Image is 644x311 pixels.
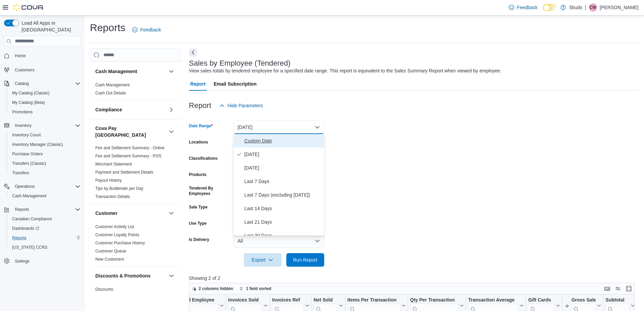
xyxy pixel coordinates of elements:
[95,146,165,150] a: Fee and Settlement Summary - Online
[95,194,130,199] a: Transaction Details
[9,150,80,158] span: Purchase Orders
[15,81,29,86] span: Catalog
[12,170,29,176] span: Transfers
[7,233,83,243] button: Reports
[286,253,324,267] button: Run Report
[170,297,218,304] div: Tendered Employee
[12,80,31,88] button: Catalog
[95,241,145,245] a: Customer Purchase History
[95,287,113,292] span: Discounts
[237,285,274,293] button: 1 field sorted
[12,90,50,96] span: My Catalog (Classic)
[9,140,66,149] a: Inventory Manager (Classic)
[189,185,231,196] label: Tendered By Employees
[199,286,233,291] span: 2 columns hidden
[189,59,291,67] h3: Sales by Employee (Tendered)
[95,210,166,217] button: Customer
[7,168,83,178] button: Transfers
[15,123,31,128] span: Inventory
[9,192,80,200] span: Cash Management
[95,224,134,229] a: Customer Activity List
[90,223,181,266] div: Customer
[190,77,206,91] span: Report
[585,3,586,12] p: |
[95,240,145,246] span: Customer Purchase History
[12,65,80,74] span: Customers
[12,51,80,60] span: Home
[569,3,582,12] p: 5buds
[244,204,321,213] span: Last 14 Days
[9,169,32,177] a: Transfers
[614,285,622,293] button: Display options
[605,297,629,304] div: Subtotal
[95,106,122,113] h3: Compliance
[7,191,83,201] button: Cash Management
[7,88,83,98] button: My Catalog (Classic)
[9,89,80,97] span: My Catalog (Classic)
[9,192,49,200] a: Cash Management
[12,121,34,130] button: Inventory
[95,125,166,138] button: Cova Pay [GEOGRAPHIC_DATA]
[1,65,83,74] button: Customers
[12,226,39,231] span: Dashboards
[7,159,83,168] button: Transfers (Classic)
[95,178,122,183] span: Payout History
[15,207,29,212] span: Reports
[95,257,124,262] span: New Customers
[167,209,175,217] button: Customer
[95,68,166,75] button: Cash Management
[140,26,161,33] span: Feedback
[167,128,175,136] button: Cova Pay [GEOGRAPHIC_DATA]
[15,67,34,73] span: Customers
[7,214,83,224] button: Canadian Compliance
[7,140,83,149] button: Inventory Manager (Classic)
[9,243,50,251] a: [US_STATE] CCRS
[9,159,49,168] a: Transfers (Classic)
[129,23,164,37] a: Feedback
[12,151,43,157] span: Purchase Orders
[12,182,80,191] span: Operations
[95,272,150,279] h3: Discounts & Promotions
[12,66,37,74] a: Customers
[7,149,83,159] button: Purchase Orders
[7,130,83,140] button: Inventory Count
[95,82,129,88] span: Cash Management
[234,134,324,236] div: Select listbox
[189,156,218,161] label: Classifications
[9,234,80,242] span: Reports
[1,182,83,191] button: Operations
[217,99,266,112] button: Hide Parameters
[95,272,166,279] button: Discounts & Promotions
[95,91,126,95] a: Cash Out Details
[189,123,213,129] label: Date Range
[410,297,458,304] div: Qty Per Transaction
[15,53,26,59] span: Home
[15,184,35,189] span: Operations
[189,102,211,110] h3: Report
[571,297,596,304] div: Gross Sales
[95,170,153,175] a: Payment and Settlement Details
[189,285,236,293] button: 2 columns hidden
[12,52,28,60] a: Home
[14,4,44,11] img: Cova
[95,161,132,167] span: Merchant Statement
[589,3,597,12] div: Courtney White
[7,243,83,252] button: [US_STATE] CCRS
[95,106,166,113] button: Compliance
[95,287,113,292] a: Discounts
[189,139,208,145] label: Locations
[189,172,207,177] label: Products
[9,224,42,232] a: Dashboards
[228,102,263,109] span: Hide Parameters
[95,68,137,75] h3: Cash Management
[95,257,124,262] a: New Customers
[95,153,161,159] span: Fee and Settlement Summary - POS
[189,237,209,242] label: Is Delivery
[9,108,35,116] a: Promotions
[244,218,321,226] span: Last 21 Days
[95,295,127,300] a: Promotion Details
[506,1,540,14] a: Feedback
[244,231,321,240] span: Last 30 Days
